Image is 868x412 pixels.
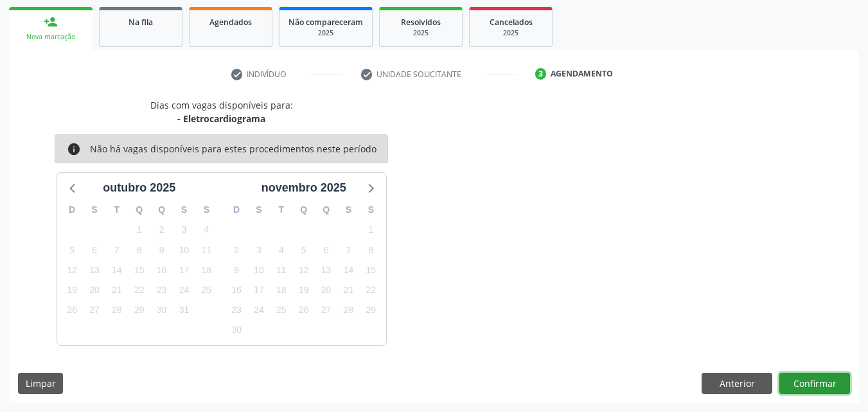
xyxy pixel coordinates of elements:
span: sábado, 15 de novembro de 2025 [362,261,380,279]
span: terça-feira, 11 de novembro de 2025 [272,261,290,279]
span: quinta-feira, 2 de outubro de 2025 [153,221,171,239]
button: Anterior [702,373,772,395]
span: quinta-feira, 30 de outubro de 2025 [153,301,171,319]
span: sexta-feira, 31 de outubro de 2025 [175,301,193,319]
span: sábado, 8 de novembro de 2025 [362,241,380,259]
span: sábado, 1 de novembro de 2025 [362,221,380,239]
span: quarta-feira, 5 de novembro de 2025 [295,241,313,259]
span: domingo, 26 de outubro de 2025 [63,301,81,319]
span: quarta-feira, 26 de novembro de 2025 [295,301,313,319]
span: sábado, 29 de novembro de 2025 [362,301,380,319]
div: person_add [44,15,58,29]
span: quarta-feira, 1 de outubro de 2025 [130,221,148,239]
span: segunda-feira, 27 de outubro de 2025 [85,301,103,319]
span: terça-feira, 21 de outubro de 2025 [108,282,126,300]
button: Confirmar [779,373,850,395]
span: Não compareceram [288,17,363,28]
span: sábado, 11 de outubro de 2025 [197,241,215,259]
button: Limpar [18,373,63,395]
span: segunda-feira, 20 de outubro de 2025 [85,282,103,300]
div: S [337,200,360,220]
span: sábado, 18 de outubro de 2025 [197,261,215,279]
span: sexta-feira, 17 de outubro de 2025 [175,261,193,279]
span: sexta-feira, 7 de novembro de 2025 [339,241,357,259]
div: D [61,200,84,220]
span: sexta-feira, 3 de outubro de 2025 [175,221,193,239]
div: Agendamento [551,68,613,80]
span: sexta-feira, 21 de novembro de 2025 [339,282,357,300]
span: Na fila [128,17,153,28]
span: quinta-feira, 27 de novembro de 2025 [317,301,335,319]
span: domingo, 5 de outubro de 2025 [63,241,81,259]
div: S [195,200,218,220]
span: quarta-feira, 19 de novembro de 2025 [295,282,313,300]
span: domingo, 30 de novembro de 2025 [227,321,245,339]
div: S [360,200,382,220]
div: Q [128,200,150,220]
span: sexta-feira, 24 de outubro de 2025 [175,282,193,300]
div: S [248,200,270,220]
div: novembro 2025 [256,179,351,197]
span: Cancelados [490,17,533,28]
div: Dias com vagas disponíveis para: [150,98,293,125]
span: segunda-feira, 6 de outubro de 2025 [85,241,103,259]
span: domingo, 23 de novembro de 2025 [227,301,245,319]
span: quinta-feira, 23 de outubro de 2025 [153,282,171,300]
span: Agendados [209,17,252,28]
div: 3 [535,68,547,80]
span: segunda-feira, 13 de outubro de 2025 [85,261,103,279]
span: segunda-feira, 10 de novembro de 2025 [250,261,268,279]
span: terça-feira, 4 de novembro de 2025 [272,241,290,259]
span: domingo, 19 de outubro de 2025 [63,282,81,300]
div: 2025 [389,28,453,38]
span: sábado, 4 de outubro de 2025 [197,221,215,239]
span: domingo, 9 de novembro de 2025 [227,261,245,279]
span: quarta-feira, 29 de outubro de 2025 [130,301,148,319]
div: Q [315,200,337,220]
div: D [226,200,248,220]
div: 2025 [479,28,543,38]
span: sábado, 25 de outubro de 2025 [197,282,215,300]
span: sábado, 22 de novembro de 2025 [362,282,380,300]
span: domingo, 2 de novembro de 2025 [227,241,245,259]
span: terça-feira, 7 de outubro de 2025 [108,241,126,259]
span: Resolvidos [401,17,441,28]
div: 2025 [288,28,363,38]
span: segunda-feira, 3 de novembro de 2025 [250,241,268,259]
div: outubro 2025 [98,179,181,197]
div: Não há vagas disponíveis para estes procedimentos neste período [90,142,376,156]
span: quinta-feira, 13 de novembro de 2025 [317,261,335,279]
span: quarta-feira, 22 de outubro de 2025 [130,282,148,300]
div: - Eletrocardiograma [150,112,293,125]
span: terça-feira, 28 de outubro de 2025 [108,301,126,319]
div: S [84,200,106,220]
div: Q [150,200,173,220]
div: S [173,200,195,220]
span: quarta-feira, 8 de outubro de 2025 [130,241,148,259]
span: quarta-feira, 15 de outubro de 2025 [130,261,148,279]
div: Nova marcação [18,32,84,42]
span: terça-feira, 18 de novembro de 2025 [272,282,290,300]
div: T [270,200,292,220]
i: info [67,142,81,156]
span: quinta-feira, 6 de novembro de 2025 [317,241,335,259]
span: terça-feira, 25 de novembro de 2025 [272,301,290,319]
span: sexta-feira, 14 de novembro de 2025 [339,261,357,279]
span: terça-feira, 14 de outubro de 2025 [108,261,126,279]
span: quarta-feira, 12 de novembro de 2025 [295,261,313,279]
span: sexta-feira, 10 de outubro de 2025 [175,241,193,259]
span: segunda-feira, 24 de novembro de 2025 [250,301,268,319]
span: domingo, 16 de novembro de 2025 [227,282,245,300]
span: quinta-feira, 16 de outubro de 2025 [153,261,171,279]
span: segunda-feira, 17 de novembro de 2025 [250,282,268,300]
div: T [105,200,128,220]
span: quinta-feira, 9 de outubro de 2025 [153,241,171,259]
span: sexta-feira, 28 de novembro de 2025 [339,301,357,319]
div: Q [292,200,315,220]
span: domingo, 12 de outubro de 2025 [63,261,81,279]
span: quinta-feira, 20 de novembro de 2025 [317,282,335,300]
